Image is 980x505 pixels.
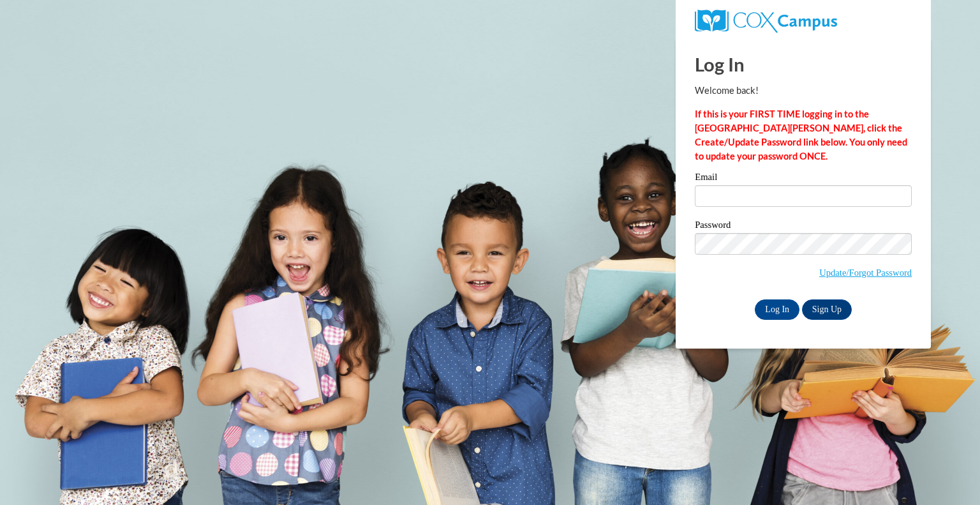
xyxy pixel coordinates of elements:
label: Password [695,220,912,233]
a: Update/Forgot Password [819,268,912,278]
input: Log In [755,299,799,320]
strong: If this is your FIRST TIME logging in to the [GEOGRAPHIC_DATA][PERSON_NAME], click the Create/Upd... [695,109,907,162]
h1: Log In [695,51,912,77]
a: Sign Up [802,299,852,320]
img: COX Campus [695,10,837,33]
label: Email [695,172,912,185]
a: COX Campus [695,15,837,26]
p: Welcome back! [695,84,912,98]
